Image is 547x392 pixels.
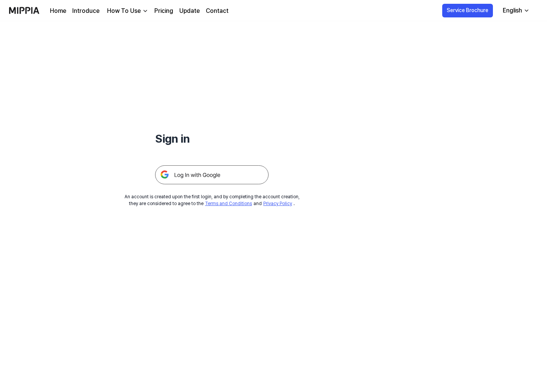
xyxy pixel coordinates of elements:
[206,6,228,16] a: Contact
[154,6,173,16] a: Pricing
[142,8,148,14] img: down
[263,201,292,206] a: Privacy Policy
[205,201,252,206] a: Terms and Conditions
[155,165,269,184] img: 구글 로그인 버튼
[179,6,200,16] a: Update
[106,6,148,16] button: How To Use
[50,6,66,16] a: Home
[497,3,534,18] button: English
[106,6,142,16] div: How To Use
[72,6,99,16] a: Introduce
[155,130,269,147] h1: Sign in
[124,193,300,207] div: An account is created upon the first login, and by completing the account creation, they are cons...
[442,4,493,17] button: Service Brochure
[501,6,524,15] div: English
